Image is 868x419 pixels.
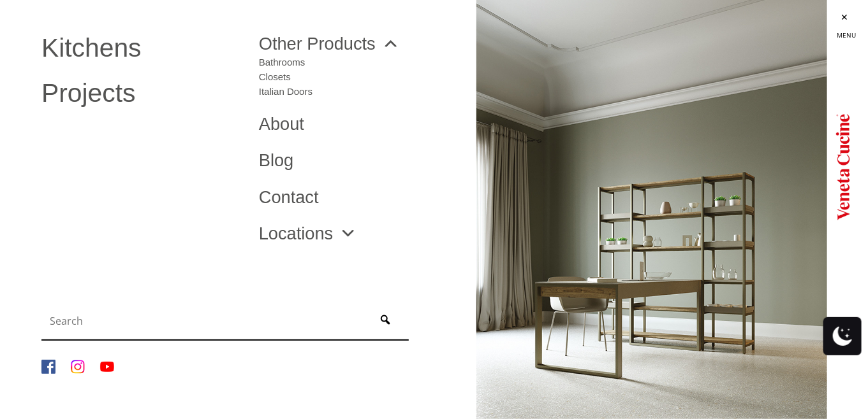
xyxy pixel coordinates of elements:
[41,360,55,374] img: Facebook
[836,109,850,224] img: Logo
[259,52,313,67] a: Bathrooms
[100,360,114,374] img: YouTube
[259,67,313,82] a: Closets
[259,152,457,169] a: Blog
[259,35,399,52] a: Other Products
[45,308,366,334] input: Search
[41,80,240,106] a: Projects
[259,82,313,96] a: Italian Doors
[259,188,457,206] a: Contact
[41,35,240,61] a: Kitchens
[259,115,457,132] a: About
[259,225,357,242] a: Locations
[71,360,85,374] img: Instagram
